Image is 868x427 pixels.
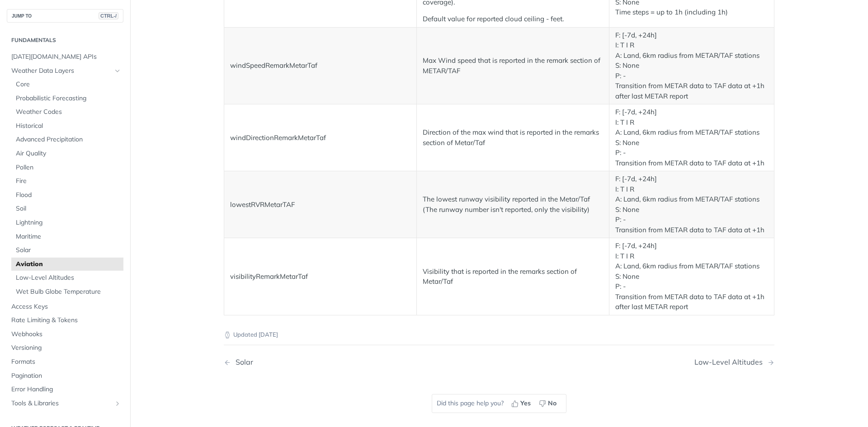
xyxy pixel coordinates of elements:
span: Formats [11,357,121,366]
a: Formats [7,355,123,369]
a: Tools & LibrariesShow subpages for Tools & Libraries [7,397,123,410]
a: Flood [11,188,123,202]
span: [DATE][DOMAIN_NAME] APIs [11,52,121,61]
a: Access Keys [7,300,123,314]
p: Visibility that is reported in the remarks section of Metar/Taf [423,267,603,287]
span: Versioning [11,343,121,352]
a: Pagination [7,369,123,383]
span: Weather Data Layers [11,66,112,75]
a: Wet Bulb Globe Temperature [11,285,123,299]
span: Yes [520,399,531,408]
p: windDirectionRemarkMetarTaf [230,133,410,143]
span: Core [16,80,121,89]
span: Historical [16,122,121,131]
div: Solar [231,358,253,366]
p: F: [-7d, +24h] I: T I R A: Land, 6km radius from METAR/TAF stations S: None P: - Transition from ... [615,174,768,235]
span: Access Keys [11,302,121,311]
span: Aviation [16,260,121,269]
a: Pollen [11,161,123,174]
a: Low-Level Altitudes [11,271,123,285]
span: Rate Limiting & Tokens [11,316,121,325]
span: Air Quality [16,149,121,158]
p: F: [-7d, +24h] I: T I R A: Land, 6km radius from METAR/TAF stations S: None P: - Transition from ... [615,30,768,102]
a: Rate Limiting & Tokens [7,314,123,327]
span: Probabilistic Forecasting [16,94,121,103]
div: Low-Level Altitudes [694,358,767,366]
div: Did this page help you? [432,394,566,413]
p: Direction of the max wind that is reported in the remarks section of Metar/Taf [423,127,603,148]
button: No [536,397,561,410]
button: Hide subpages for Weather Data Layers [114,67,121,75]
span: Low-Level Altitudes [16,273,121,282]
span: Flood [16,191,121,200]
p: Updated [DATE] [224,330,774,339]
span: Tools & Libraries [11,399,112,408]
span: Pagination [11,371,121,380]
p: F: [-7d, +24h] I: T I R A: Land, 6km radius from METAR/TAF stations S: None P: - Transition from ... [615,241,768,312]
a: Weather Codes [11,105,123,119]
a: Air Quality [11,147,123,160]
span: No [548,399,557,408]
span: Advanced Precipitation [16,135,121,144]
a: Soil [11,202,123,216]
a: Aviation [11,258,123,271]
span: Maritime [16,232,121,241]
button: Yes [508,397,536,410]
a: Webhooks [7,328,123,341]
p: The lowest runway visibility reported in the Metar/Taf (The runway number isn't reported, only th... [423,194,603,215]
span: Soil [16,204,121,213]
p: lowestRVRMetarTAF [230,200,410,210]
span: Error Handling [11,385,121,394]
a: [DATE][DOMAIN_NAME] APIs [7,50,123,64]
p: visibilityRemarkMetarTaf [230,272,410,282]
a: Versioning [7,341,123,355]
a: Error Handling [7,383,123,396]
a: Next Page: Low-Level Altitudes [694,358,774,366]
span: Pollen [16,163,121,172]
a: Lightning [11,216,123,230]
span: Solar [16,246,121,255]
a: Weather Data LayersHide subpages for Weather Data Layers [7,64,123,78]
a: Fire [11,174,123,188]
a: Core [11,78,123,91]
p: F: [-7d, +24h] I: T I R A: Land, 6km radius from METAR/TAF stations S: None P: - Transition from ... [615,107,768,168]
a: Historical [11,119,123,133]
h2: Fundamentals [7,36,123,44]
span: Lightning [16,218,121,227]
span: Wet Bulb Globe Temperature [16,287,121,296]
p: Max Wind speed that is reported in the remark section of METAR/TAF [423,56,603,76]
nav: Pagination Controls [224,349,774,375]
button: Show subpages for Tools & Libraries [114,400,121,407]
span: Fire [16,177,121,186]
a: Probabilistic Forecasting [11,92,123,105]
a: Maritime [11,230,123,244]
p: Default value for reported cloud ceiling - feet. [423,14,603,24]
p: windSpeedRemarkMetarTaf [230,61,410,71]
a: Advanced Precipitation [11,133,123,146]
span: CTRL-/ [99,12,118,19]
span: Weather Codes [16,108,121,117]
span: Webhooks [11,330,121,339]
a: Solar [11,244,123,257]
button: JUMP TOCTRL-/ [7,9,123,23]
a: Previous Page: Solar [224,358,460,366]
